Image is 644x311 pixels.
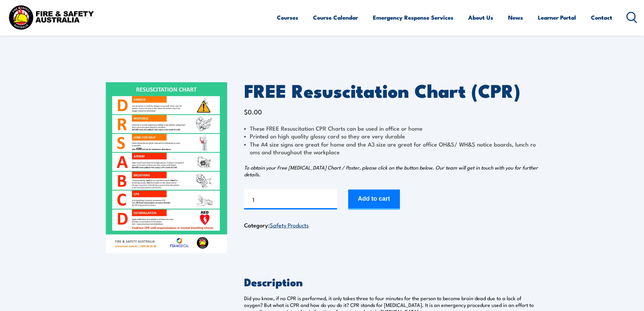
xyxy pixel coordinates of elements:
a: Contact [591,8,612,26]
a: News [508,8,523,26]
em: To obtain your Free [MEDICAL_DATA] Chart / Poster, please click on the button below. Our team wil... [244,164,538,178]
button: Add to cart [348,190,400,210]
img: FREE Resuscitation Chart - What are the 7 steps to CPR? [106,82,227,253]
li: Printed on high quality glossy card so they are very durable [244,132,539,140]
a: Learner Portal [538,8,576,26]
a: Safety Products [270,221,309,229]
span: Category: [244,221,309,229]
li: These FREE Resuscitation CPR Charts can be used in office or home [244,124,539,132]
li: The A4 size signs are great for home and the A3 size are great for office OH&S/ WH&S notice board... [244,140,539,156]
a: Course Calendar [313,8,358,26]
a: Courses [277,8,298,26]
bdi: 0.00 [244,107,262,116]
h1: FREE Resuscitation Chart (CPR) [244,82,539,98]
span: $ [244,107,248,116]
a: Emergency Response Services [373,8,453,26]
a: About Us [468,8,493,26]
input: Product quantity [244,189,337,209]
h2: Description [244,277,539,286]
